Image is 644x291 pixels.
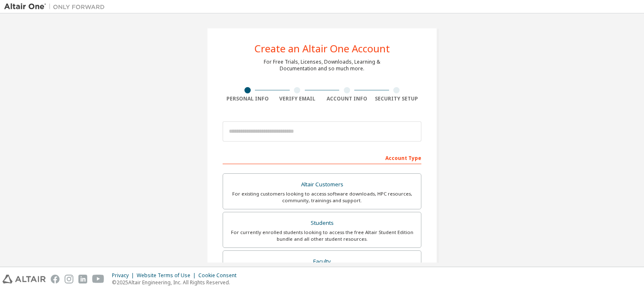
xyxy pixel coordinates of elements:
div: Security Setup [372,95,422,102]
div: Personal Info [223,95,273,102]
div: Account Type [223,151,421,164]
img: linkedin.svg [78,275,87,283]
div: Account Info [322,95,372,102]
img: instagram.svg [65,275,73,283]
div: Cookie Consent [198,272,241,279]
div: Altair Customers [228,179,416,191]
div: Verify Email [273,95,322,102]
img: youtube.svg [92,275,104,283]
div: For currently enrolled students looking to access the free Altair Student Edition bundle and all ... [228,229,416,242]
div: Website Terms of Use [137,272,198,279]
div: Create an Altair One Account [254,44,390,54]
img: altair_logo.svg [3,275,46,283]
div: For Free Trials, Licenses, Downloads, Learning & Documentation and so much more. [264,59,380,72]
div: Faculty [228,256,416,268]
img: facebook.svg [51,275,60,283]
p: © 2025 Altair Engineering, Inc. All Rights Reserved. [112,279,241,286]
div: For existing customers looking to access software downloads, HPC resources, community, trainings ... [228,191,416,204]
div: Students [228,217,416,229]
img: Altair One [4,3,109,11]
div: Privacy [112,272,137,279]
